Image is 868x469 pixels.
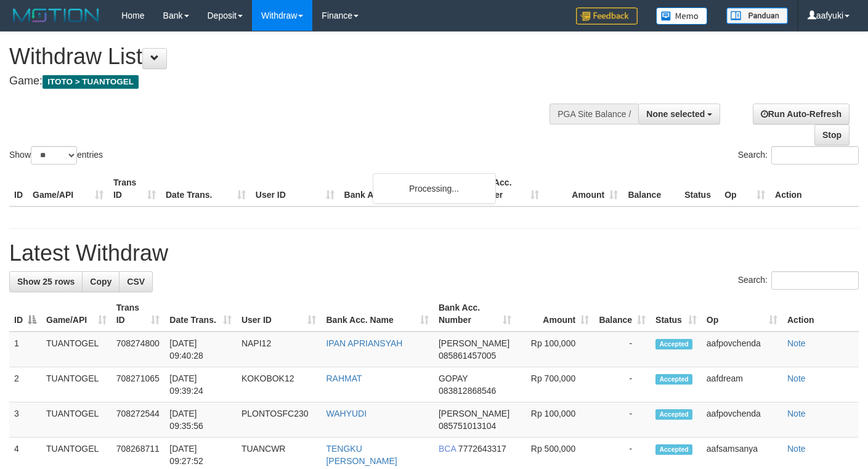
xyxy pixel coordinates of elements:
span: CSV [127,277,145,287]
td: Rp 100,000 [516,332,594,367]
th: Bank Acc. Number: activate to sort column ascending [434,296,516,332]
td: 1 [9,332,41,367]
img: Feedback.jpg [576,7,638,25]
td: 708272544 [112,402,165,438]
a: Note [787,338,806,348]
span: Accepted [655,409,692,420]
th: Op: activate to sort column ascending [702,296,782,332]
td: Rp 700,000 [516,367,594,402]
span: Copy 7772643317 to clipboard [458,444,506,454]
label: Search: [738,146,859,165]
th: Bank Acc. Name: activate to sort column ascending [321,296,433,332]
td: aafpovchenda [702,332,782,367]
button: None selected [638,104,720,124]
td: PLONTOSFC230 [237,402,322,438]
td: aafdream [702,367,782,402]
th: Date Trans. [161,171,251,206]
a: RAHMAT [326,373,362,383]
a: Note [787,444,806,454]
h4: Game: [9,75,566,88]
div: Processing... [373,173,496,204]
a: IPAN APRIANSYAH [326,338,402,348]
a: TENGKU [PERSON_NAME] [326,444,397,466]
td: 708274800 [112,332,165,367]
span: None selected [646,109,705,119]
td: [DATE] 09:35:56 [164,402,237,438]
span: Copy [90,277,112,287]
a: Copy [82,271,120,292]
th: ID: activate to sort column descending [9,296,41,332]
a: Run Auto-Refresh [753,104,850,124]
td: aafpovchenda [702,402,782,438]
span: Copy 083812868546 to clipboard [439,386,496,396]
span: GOPAY [439,373,468,383]
span: BCA [439,444,456,454]
th: Op [720,171,770,206]
img: Button%20Memo.svg [656,7,708,25]
th: ID [9,171,28,206]
a: Stop [814,124,850,145]
td: Rp 100,000 [516,402,594,438]
th: Status: activate to sort column ascending [651,296,702,332]
a: Show 25 rows [9,271,83,292]
img: MOTION_logo.png [9,6,103,25]
td: NAPI12 [237,332,322,367]
span: Accepted [655,339,692,349]
td: KOKOBOK12 [237,367,322,402]
a: CSV [119,271,153,292]
th: Balance: activate to sort column ascending [594,296,651,332]
td: 708271065 [112,367,165,402]
input: Search: [771,146,859,165]
td: TUANTOGEL [41,332,112,367]
th: Trans ID [108,171,161,206]
span: [PERSON_NAME] [439,338,509,348]
th: Status [679,171,720,206]
input: Search: [771,271,859,290]
th: Balance [623,171,679,206]
td: [DATE] 09:40:28 [164,332,237,367]
label: Show entries [9,146,103,165]
h1: Latest Withdraw [9,241,859,266]
td: [DATE] 09:39:24 [164,367,237,402]
td: 2 [9,367,41,402]
span: [PERSON_NAME] [439,409,509,418]
span: Accepted [655,444,692,455]
select: Showentries [31,146,77,165]
span: ITOTO > TUANTOGEL [43,75,139,89]
td: - [594,332,651,367]
td: - [594,367,651,402]
th: Action [782,296,859,332]
th: Amount: activate to sort column ascending [516,296,594,332]
h1: Withdraw List [9,44,566,69]
th: Game/API [28,171,108,206]
th: Bank Acc. Number [465,171,544,206]
div: PGA Site Balance / [550,104,638,124]
span: Copy 085751013104 to clipboard [439,421,496,431]
label: Search: [738,271,859,290]
td: TUANTOGEL [41,367,112,402]
img: panduan.png [726,7,788,24]
th: Trans ID: activate to sort column ascending [112,296,165,332]
th: User ID: activate to sort column ascending [237,296,322,332]
td: 3 [9,402,41,438]
td: - [594,402,651,438]
th: Amount [544,171,623,206]
th: Game/API: activate to sort column ascending [41,296,112,332]
th: Action [770,171,859,206]
th: Bank Acc. Name [339,171,466,206]
span: Show 25 rows [17,277,75,287]
th: User ID [251,171,339,206]
td: TUANTOGEL [41,402,112,438]
a: Note [787,409,806,418]
th: Date Trans.: activate to sort column ascending [164,296,237,332]
span: Accepted [655,374,692,385]
a: WAHYUDI [326,409,367,418]
span: Copy 085861457005 to clipboard [439,351,496,361]
a: Note [787,373,806,383]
